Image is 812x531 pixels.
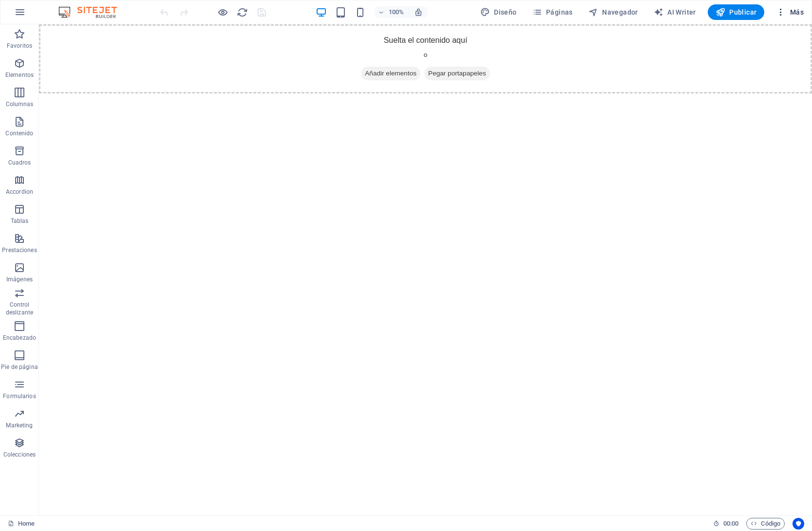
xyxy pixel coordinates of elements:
[529,4,577,20] button: Páginas
[713,518,739,530] h6: Tiempo de la sesión
[11,217,29,225] p: Tablas
[322,42,381,56] span: Añadir elementos
[6,100,34,108] p: Columnas
[588,7,638,17] span: Navegador
[3,451,36,458] p: Colecciones
[6,421,33,429] p: Marketing
[6,275,33,283] p: Imágenes
[56,6,129,18] img: Editor Logo
[772,4,808,20] button: Más
[237,7,248,18] i: Volver a cargar página
[650,4,700,20] button: AI Writer
[374,6,409,18] button: 100%
[476,4,521,20] div: Diseño (Ctrl+Alt+Y)
[476,4,521,20] button: Diseño
[8,518,35,530] a: Haz clic para cancelar la selección y doble clic para abrir páginas
[5,129,33,137] p: Contenido
[716,7,757,17] span: Publicar
[5,71,34,79] p: Elementos
[8,159,31,166] p: Cuadros
[585,4,642,20] button: Navegador
[389,6,404,18] h6: 100%
[3,392,36,400] p: Formularios
[2,246,37,254] p: Prestaciones
[480,7,517,17] span: Diseño
[723,518,738,530] span: 00 00
[793,518,804,530] button: Usercentrics
[751,518,780,530] span: Código
[7,42,32,50] p: Favoritos
[414,8,423,17] i: Al redimensionar, ajustar el nivel de zoom automáticamente para ajustarse al dispositivo elegido.
[3,334,36,342] p: Encabezado
[730,520,732,527] span: :
[654,7,696,17] span: AI Writer
[708,4,765,20] button: Publicar
[746,518,785,530] button: Código
[1,363,38,371] p: Pie de página
[6,188,33,196] p: Accordion
[385,42,451,56] span: Pegar portapapeles
[236,6,248,18] button: reload
[532,7,573,17] span: Páginas
[776,7,804,17] span: Más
